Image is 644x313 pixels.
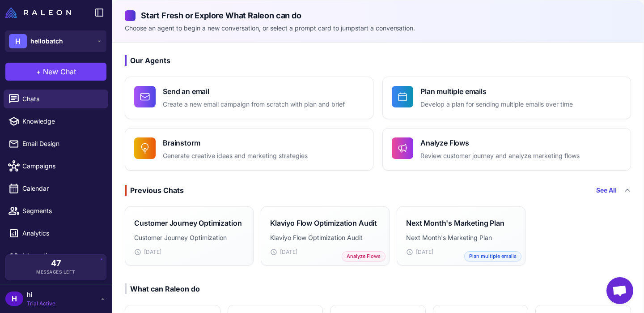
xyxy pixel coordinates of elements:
a: Campaigns [4,157,108,176]
h4: Analyze Flows [420,137,580,148]
div: Previous Chats [125,185,184,196]
h4: Brainstorm [163,137,308,148]
span: hi [27,290,55,300]
a: Knowledge [4,112,108,131]
img: Raleon Logo [5,7,71,18]
button: +New Chat [5,63,106,81]
span: Knowledge [22,116,101,126]
span: Chats [22,94,101,104]
span: Calendar [22,184,101,193]
span: Campaigns [22,161,101,171]
div: H [9,34,27,48]
span: Email Design [22,139,101,149]
button: Send an emailCreate a new email campaign from scratch with plan and brief [125,77,373,119]
p: Next Month's Marketing Plan [406,233,516,243]
button: Analyze FlowsReview customer journey and analyze marketing flows [382,128,631,171]
p: Klaviyo Flow Optimization Audit [270,233,380,243]
h3: Klaviyo Flow Optimization Audit [270,218,377,228]
h4: Plan multiple emails [420,86,573,97]
div: [DATE] [270,248,380,256]
p: Choose an agent to begin a new conversation, or select a prompt card to jumpstart a conversation. [125,23,631,33]
h2: Start Fresh or Explore What Raleon can do [125,9,631,21]
button: Hhellobatch [5,30,106,52]
a: Email Design [4,134,108,153]
a: Integrations [4,246,108,265]
h3: Next Month's Marketing Plan [406,218,504,228]
a: Chats [4,90,108,108]
span: New Chat [43,66,76,77]
a: Analytics [4,224,108,243]
a: Raleon Logo [5,7,75,18]
span: Analytics [22,228,101,238]
span: Trial Active [27,300,55,308]
p: Customer Journey Optimization [134,233,244,243]
span: + [36,66,41,77]
p: Review customer journey and analyze marketing flows [420,151,580,161]
span: Analyze Flows [342,251,386,262]
div: What can Raleon do [125,283,200,294]
div: [DATE] [406,248,516,256]
a: Segments [4,202,108,220]
span: hellobatch [30,36,63,46]
button: Plan multiple emailsDevelop a plan for sending multiple emails over time [382,77,631,119]
span: Messages Left [36,269,76,275]
button: BrainstormGenerate creative ideas and marketing strategies [125,128,373,171]
span: Segments [22,206,101,216]
h3: Customer Journey Optimization [134,218,241,228]
a: Calendar [4,179,108,198]
div: [DATE] [134,248,244,256]
p: Create a new email campaign from scratch with plan and brief [163,99,345,110]
div: Open chat [606,277,633,304]
h3: Our Agents [125,55,631,66]
span: 47 [51,259,61,267]
div: H [5,292,23,306]
p: Develop a plan for sending multiple emails over time [420,99,573,110]
a: See All [596,185,617,195]
p: Generate creative ideas and marketing strategies [163,151,308,161]
span: Plan multiple emails [464,251,521,262]
span: Integrations [22,251,101,261]
h4: Send an email [163,86,345,97]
